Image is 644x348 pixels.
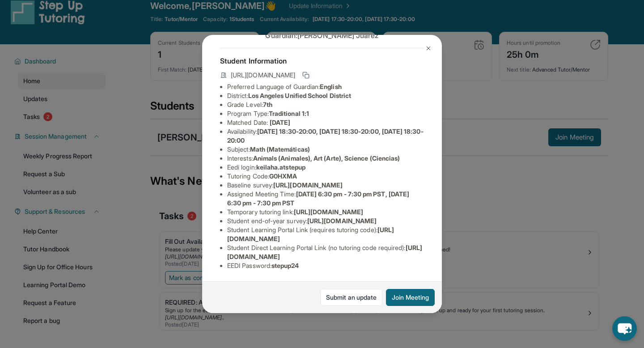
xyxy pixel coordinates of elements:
li: Subject : [227,145,424,154]
span: Traditional 1:1 [269,110,309,117]
li: Temporary tutoring link : [227,208,424,216]
li: Matched Date: [227,118,424,127]
h4: Student Information [220,55,424,66]
button: Join Meeting [386,289,435,306]
li: Student Direct Learning Portal Link (no tutoring code required) : [227,243,424,261]
span: [URL][DOMAIN_NAME] [294,208,363,216]
span: [URL][DOMAIN_NAME] [307,217,377,225]
span: [DATE] [270,119,290,126]
span: [URL][DOMAIN_NAME] [231,71,295,80]
li: Assigned Meeting Time : [227,190,424,208]
span: 7th [263,101,272,108]
li: Preferred Language of Guardian: [227,82,424,91]
li: Program Type: [227,109,424,118]
span: Math (Matemáticas) [250,145,310,153]
li: Student Learning Portal Link (requires tutoring code) : [227,225,424,243]
span: English [320,83,342,90]
span: [URL][DOMAIN_NAME] [273,181,343,189]
p: Guardian: [PERSON_NAME] Juarez [220,30,424,41]
li: Availability: [227,127,424,145]
li: Grade Level: [227,100,424,109]
img: Close Icon [425,45,432,52]
li: District: [227,91,424,100]
span: G0HXMA [269,172,297,180]
span: [DATE] 18:30-20:00, [DATE] 18:30-20:00, [DATE] 18:30-20:00 [227,127,424,144]
span: keilaha.atstepup [256,163,305,171]
span: [DATE] 6:30 pm - 7:30 pm PST, [DATE] 6:30 pm - 7:30 pm PST [227,190,409,207]
li: Interests : [227,154,424,163]
span: Animals (Animales), Art (Arte), Science (Ciencias) [253,154,400,162]
li: Baseline survey : [227,181,424,190]
li: Tutoring Code : [227,172,424,181]
li: Eedi login : [227,163,424,172]
button: Copy link [301,70,311,81]
li: Student end-of-year survey : [227,216,424,225]
li: EEDI Password : [227,261,424,270]
a: Submit an update [320,289,382,306]
span: stepup24 [271,262,299,269]
span: Los Angeles Unified School District [248,92,351,99]
button: chat-button [612,316,637,341]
